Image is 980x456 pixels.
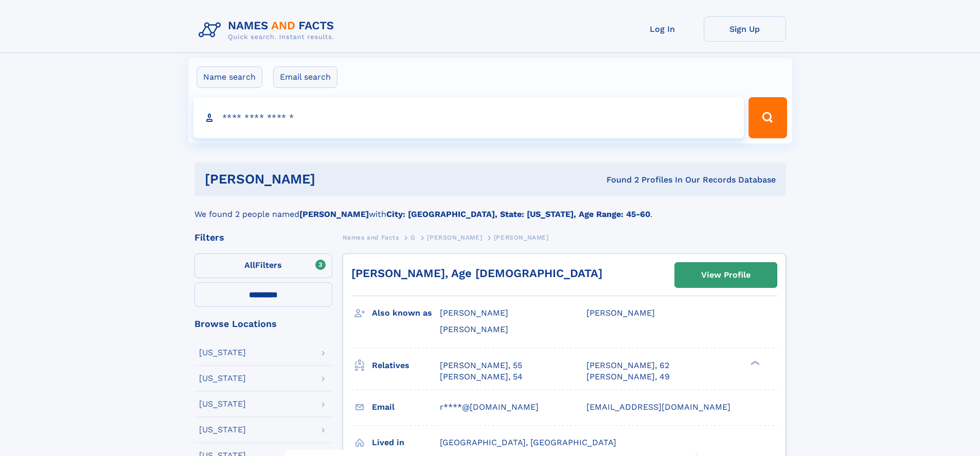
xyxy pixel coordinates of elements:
a: Sign Up [704,16,786,42]
span: [PERSON_NAME] [427,234,482,241]
div: ❯ [748,359,760,366]
div: [US_STATE] [199,426,246,434]
div: Filters [194,233,332,242]
label: Filters [194,253,332,278]
b: [PERSON_NAME] [299,209,369,219]
span: [PERSON_NAME] [494,234,549,241]
h3: Email [372,398,440,416]
a: G [411,231,416,244]
a: [PERSON_NAME], 55 [440,360,522,371]
span: G [411,234,416,241]
input: search input [193,97,744,138]
label: Email search [273,66,337,88]
a: Log In [621,16,704,42]
h3: Also known as [372,304,440,322]
a: [PERSON_NAME], Age [DEMOGRAPHIC_DATA] [351,267,602,280]
a: [PERSON_NAME], 49 [586,371,670,382]
div: [US_STATE] [199,349,246,357]
span: [GEOGRAPHIC_DATA], [GEOGRAPHIC_DATA] [440,437,616,447]
a: [PERSON_NAME] [427,231,482,244]
div: View Profile [701,263,751,287]
a: [PERSON_NAME], 54 [440,371,523,382]
span: All [244,260,255,270]
a: [PERSON_NAME], 62 [586,360,669,371]
img: Logo Names and Facts [194,16,343,44]
span: [PERSON_NAME] [440,324,508,334]
div: Browse Locations [194,319,332,329]
label: Name search [197,66,262,88]
div: [US_STATE] [199,400,246,408]
span: [EMAIL_ADDRESS][DOMAIN_NAME] [586,402,730,412]
a: View Profile [675,263,777,287]
div: We found 2 people named with . [194,196,786,221]
h3: Relatives [372,357,440,374]
span: [PERSON_NAME] [440,308,508,318]
span: [PERSON_NAME] [586,308,655,318]
a: Names and Facts [343,231,399,244]
div: [US_STATE] [199,374,246,382]
h1: [PERSON_NAME] [205,173,461,186]
button: Search Button [749,97,787,138]
h3: Lived in [372,434,440,451]
b: City: [GEOGRAPHIC_DATA], State: [US_STATE], Age Range: 45-60 [386,209,650,219]
div: Found 2 Profiles In Our Records Database [461,174,776,186]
